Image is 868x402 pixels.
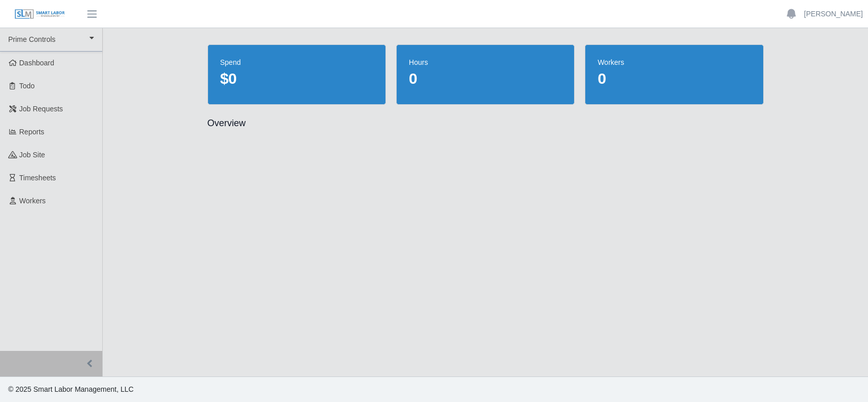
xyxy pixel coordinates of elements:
span: © 2025 Smart Labor Management, LLC [8,385,133,393]
dd: 0 [409,69,562,88]
h2: Overview [208,117,764,129]
dd: 0 [598,69,750,88]
img: SLM Logo [14,9,65,20]
span: Job Requests [19,105,63,113]
dt: hours [409,57,562,67]
span: Todo [19,82,35,90]
dd: $0 [220,69,373,88]
a: [PERSON_NAME] [804,9,863,19]
span: Dashboard [19,59,55,67]
span: Reports [19,128,44,136]
span: Workers [19,197,46,205]
dt: spend [220,57,373,67]
span: job site [19,151,45,159]
span: Timesheets [19,174,56,182]
dt: workers [598,57,750,67]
